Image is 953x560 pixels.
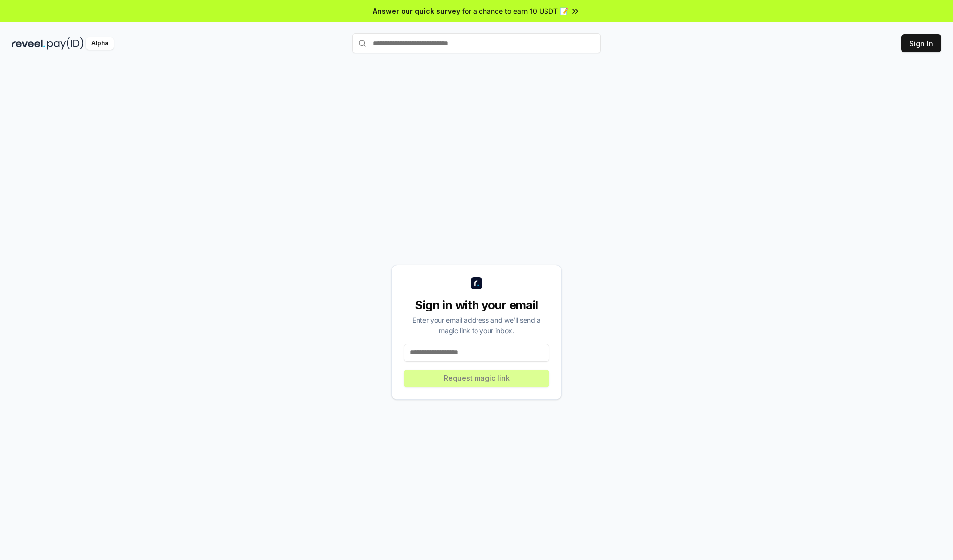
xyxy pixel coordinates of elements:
span: Answer our quick survey [373,6,460,16]
button: Sign In [901,34,941,52]
div: Enter your email address and we’ll send a magic link to your inbox. [404,315,549,336]
span: for a chance to earn 10 USDT 📝 [462,6,568,16]
img: pay_id [47,37,84,50]
div: Alpha [86,37,114,50]
img: logo_small [471,277,482,289]
div: Sign in with your email [404,297,549,313]
img: reveel_dark [12,37,45,50]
